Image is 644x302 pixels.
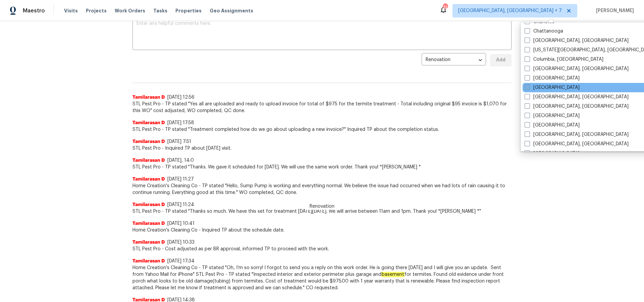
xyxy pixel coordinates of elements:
[132,183,512,196] span: Home Creation's Cleaning Co - TP stated "Hello, Sump Pump is working and everything normal. We be...
[422,52,486,68] div: Renovation
[132,94,165,101] span: Tamilarasan D
[175,7,202,14] span: Properties
[210,7,253,14] span: Geo Assignments
[525,103,629,110] label: [GEOGRAPHIC_DATA], [GEOGRAPHIC_DATA]
[167,158,194,163] span: [DATE], 14:0
[132,246,512,252] span: STL Pest Pro - Cost adjusted as per BR approval, informed TP to proceed with the work.
[525,131,629,138] label: [GEOGRAPHIC_DATA], [GEOGRAPHIC_DATA]
[593,7,634,14] span: [PERSON_NAME]
[167,202,194,207] span: [DATE] 11:24
[525,112,580,119] label: [GEOGRAPHIC_DATA]
[167,259,195,263] span: [DATE] 17:34
[525,56,603,63] label: Columbia, [GEOGRAPHIC_DATA]
[458,7,562,14] span: [GEOGRAPHIC_DATA], [GEOGRAPHIC_DATA] + 7
[132,157,165,164] span: Tamilarasan D
[132,176,165,183] span: Tamilarasan D
[167,95,195,100] span: [DATE] 12:56
[64,7,78,14] span: Visits
[132,101,512,114] span: STL Pest Pro - TP stated "Yes all are uploaded and ready to upload invoice for total of $975 for ...
[525,28,563,35] label: Chattanooga
[167,240,195,245] span: [DATE] 10:33
[132,208,512,215] span: STL Pest Pro - TP stated "Thanks so much. We have this set for treatment [DATE][DATE]. We will ar...
[525,37,629,44] label: [GEOGRAPHIC_DATA], [GEOGRAPHIC_DATA]
[132,119,165,126] span: Tamilarasan D
[132,138,165,145] span: Tamilarasan D
[167,177,194,182] span: [DATE] 11:27
[132,220,165,227] span: Tamilarasan D
[132,201,165,208] span: Tamilarasan D
[381,272,405,277] em: basement
[132,227,512,234] span: Home Creation's Cleaning Co - Inquired TP about the schedule date.
[525,122,580,129] label: [GEOGRAPHIC_DATA]
[132,164,512,170] span: STL Pest Pro - TP stated "Thanks. We gave it scheduled for [DATE]. We will use the same work orde...
[443,4,447,11] div: 31
[86,7,107,14] span: Projects
[525,94,629,100] label: [GEOGRAPHIC_DATA], [GEOGRAPHIC_DATA]
[132,126,512,133] span: STL Pest Pro - TP stated "Treatment completed how do we go about uploading a new invoice?" Inquir...
[167,120,194,125] span: [DATE] 17:58
[167,139,191,144] span: [DATE] 7:51
[525,84,580,91] label: [GEOGRAPHIC_DATA]
[525,75,580,82] label: [GEOGRAPHIC_DATA]
[525,150,580,157] label: [GEOGRAPHIC_DATA]
[132,258,165,264] span: Tamilarasan D
[115,7,145,14] span: Work Orders
[153,8,167,13] span: Tasks
[132,239,165,246] span: Tamilarasan D
[23,7,45,14] span: Maestro
[167,221,195,226] span: [DATE] 10:41
[132,145,512,152] span: STL Pest Pro - Inquired TP about [DATE] visit.
[525,65,629,72] label: [GEOGRAPHIC_DATA], [GEOGRAPHIC_DATA]
[132,264,512,291] span: Home Creation's Cleaning Co - TP stated "Oh, I’m so sorry! I forgot to send you a reply on this w...
[306,203,338,210] span: Renovation
[525,141,629,147] label: [GEOGRAPHIC_DATA], [GEOGRAPHIC_DATA]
